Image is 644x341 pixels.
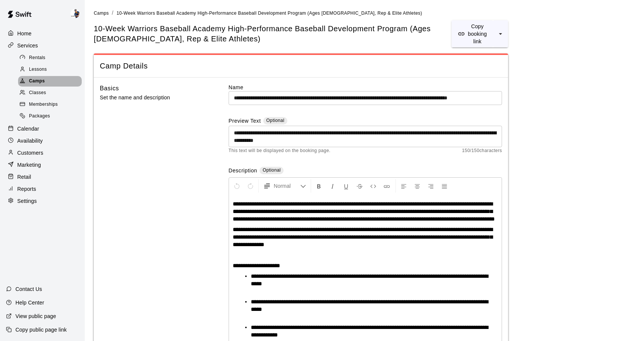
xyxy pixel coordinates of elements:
[94,10,109,16] a: Camps
[29,101,58,108] span: Memberships
[6,183,79,195] a: Reports
[468,23,487,45] p: Copy booking link
[18,88,82,98] div: Classes
[6,135,79,146] a: Availability
[17,42,38,49] p: Services
[100,61,502,71] span: Camp Details
[438,179,451,193] button: Justify Align
[262,167,281,173] span: Optional
[244,179,257,193] button: Redo
[380,179,393,193] button: Insert Link
[94,9,635,17] nav: breadcrumb
[17,185,36,193] p: Reports
[18,87,85,99] a: Classes
[18,99,82,110] div: Memberships
[452,20,508,47] div: split button
[313,179,325,193] button: Format Bold
[18,53,82,63] div: Rentals
[229,117,261,126] label: Preview Text
[18,64,82,75] div: Lessons
[229,147,331,155] span: This text will be displayed on the booking page.
[17,137,43,145] p: Availability
[462,147,502,155] span: 150 / 150 characters
[266,118,284,123] span: Optional
[493,20,508,47] button: select merge strategy
[29,78,45,85] span: Camps
[452,20,493,47] button: Copy booking link
[18,52,85,64] a: Rentals
[6,147,79,158] a: Customers
[29,89,46,97] span: Classes
[17,173,31,181] p: Retail
[326,179,339,193] button: Format Italics
[411,179,424,193] button: Center Align
[17,125,39,132] p: Calendar
[15,285,42,293] p: Contact Us
[112,9,113,17] li: /
[18,76,85,87] a: Camps
[94,11,109,16] span: Camps
[69,6,85,21] div: Phillip Jankulovski
[18,99,85,111] a: Memberships
[367,179,380,193] button: Insert Code
[340,179,353,193] button: Format Underline
[18,111,85,122] a: Packages
[70,9,79,18] img: Phillip Jankulovski
[15,312,56,320] p: View public page
[18,64,85,75] a: Lessons
[6,28,79,39] a: Home
[353,179,366,193] button: Format Strikethrough
[230,179,243,193] button: Undo
[29,113,50,120] span: Packages
[229,84,502,91] label: Name
[6,159,79,170] a: Marketing
[15,299,44,306] p: Help Center
[17,197,37,205] p: Settings
[94,24,452,44] h5: 10-Week Warriors Baseball Academy High-Performance Baseball Development Program (Ages [DEMOGRAPHI...
[18,111,82,122] div: Packages
[15,326,67,333] p: Copy public page link
[397,179,410,193] button: Left Align
[6,123,79,134] a: Calendar
[6,171,79,183] a: Retail
[116,11,422,16] span: 10-Week Warriors Baseball Academy High-Performance Baseball Development Program (Ages [DEMOGRAPHI...
[100,84,119,93] h6: Basics
[29,54,46,62] span: Rentals
[424,179,437,193] button: Right Align
[274,182,300,190] span: Normal
[17,161,41,169] p: Marketing
[100,93,204,102] p: Set the name and description
[6,195,79,207] a: Settings
[29,66,47,73] span: Lessons
[260,179,309,193] button: Formatting Options
[229,167,257,175] label: Description
[17,149,43,157] p: Customers
[18,76,82,87] div: Camps
[6,40,79,51] a: Services
[17,30,32,37] p: Home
